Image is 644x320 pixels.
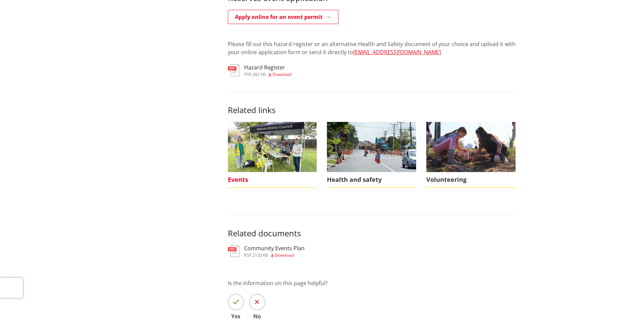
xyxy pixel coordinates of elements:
[228,122,317,172] img: Te Awa March 2023
[228,91,516,115] h3: Related links
[244,71,252,77] span: pdf
[228,64,239,76] img: document-pdf.svg
[426,122,516,188] a: volunteer icon Volunteering
[327,172,416,188] span: Health and safety
[228,122,317,188] a: Events
[426,122,516,172] img: volunteer icon
[244,245,305,252] h3: Community Events Plan
[244,72,291,77] div: ,
[244,253,305,257] div: ,
[228,172,317,188] span: Events
[228,314,244,319] span: Yes
[244,252,252,258] span: pdf
[353,48,441,56] a: [EMAIL_ADDRESS][DOMAIN_NAME]
[228,279,516,287] p: Is the information on this page helpful?
[253,252,268,258] span: 2120 KB
[253,71,266,77] span: 382 KB
[228,10,338,24] a: Apply online for an event permit
[228,64,291,77] a: Hazard Register pdf,382 KB Download
[228,245,305,257] a: Community Events Plan pdf,2120 KB Download
[228,215,516,238] h3: Related documents
[275,252,294,258] span: Download
[327,122,416,172] img: Health and safety
[426,172,516,188] span: Volunteering
[327,122,416,188] a: Health and safety Health and safety
[228,32,516,64] div: Please fill out this hazard register or an alternative Health and Safety document of your choice ...
[228,245,239,257] img: document-pdf.svg
[613,292,637,316] iframe: Messenger Launcher
[249,314,265,319] span: No
[272,71,291,77] span: Download
[244,64,291,71] h3: Hazard Register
